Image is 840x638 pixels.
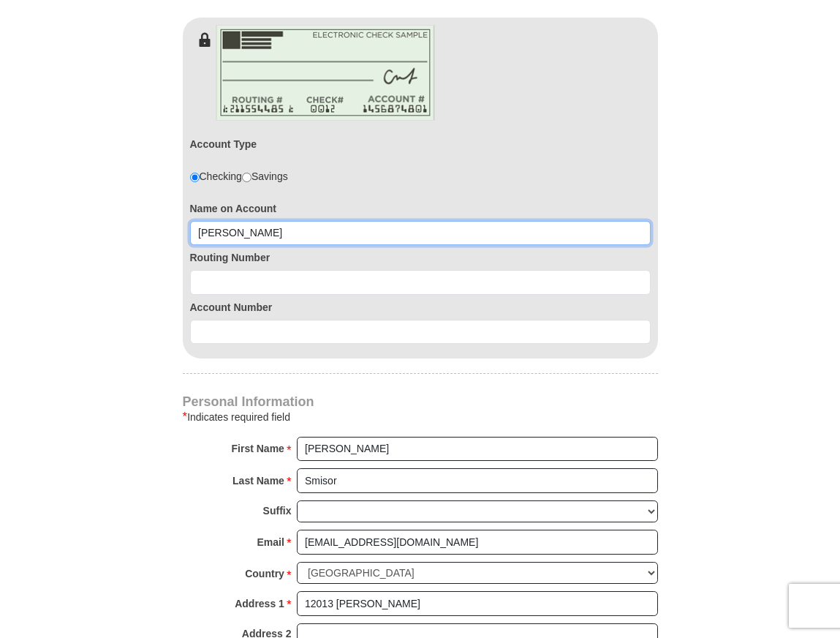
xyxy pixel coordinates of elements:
label: Account Number [190,300,651,315]
h4: Personal Information [183,396,658,408]
strong: First Name [232,438,284,459]
label: Routing Number [190,250,651,265]
strong: Email [257,532,284,552]
strong: Country [245,563,284,584]
label: Name on Account [190,201,651,216]
strong: Suffix [263,500,292,521]
img: check-en.png [216,25,435,121]
strong: Last Name [232,470,284,491]
div: Indicates required field [183,408,658,426]
strong: Address 1 [235,593,284,614]
label: Account Type [190,137,257,151]
div: Checking Savings [190,169,288,184]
